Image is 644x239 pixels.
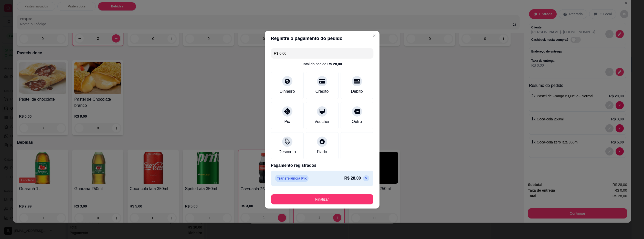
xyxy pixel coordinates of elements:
div: Desconto [279,149,296,155]
p: R$ 28,00 [344,175,361,181]
button: Close [370,32,378,40]
input: Ex.: hambúrguer de cordeiro [274,48,370,58]
div: Pix [284,119,290,125]
p: Pagamento registrados [271,162,373,169]
div: Outro [352,119,362,125]
div: Dinheiro [280,88,295,95]
header: Registre o pagamento do pedido [265,31,379,46]
div: Débito [351,88,363,95]
p: Transferência Pix [275,175,309,182]
div: Crédito [315,88,329,95]
div: R$ 28,00 [328,61,342,67]
div: Total do pedido [302,61,342,67]
div: Voucher [314,119,330,125]
button: Finalizar [271,194,373,204]
div: Fiado [317,149,327,155]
